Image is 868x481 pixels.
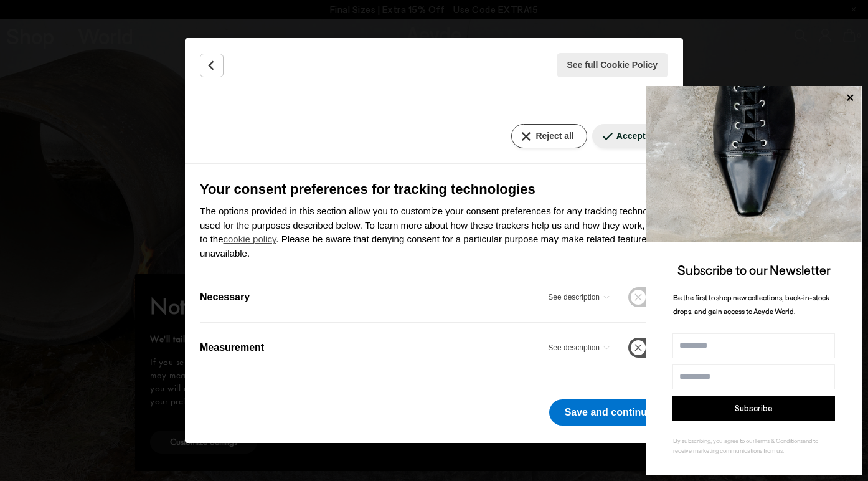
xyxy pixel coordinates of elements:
button: Reject all [511,124,587,148]
label: Measurement [200,340,264,355]
span: By subscribing, you agree to our [673,437,754,444]
a: cookie policy - link opens in a new tab [224,234,276,244]
button: Necessary - See description [548,287,613,307]
button: Subscribe [672,396,835,421]
p: The options provided in this section allow you to customize your consent preferences for any trac... [200,204,668,260]
button: Back [200,54,224,77]
label: Necessary [200,290,250,305]
button: See full Cookie Policy [557,53,669,77]
button: Measurement - See description [548,338,613,358]
img: ca3f721fb6ff708a270709c41d776025.jpg [646,86,862,242]
button: Save and continue [549,399,668,426]
h3: Your consent preferences for tracking technologies [200,179,668,199]
span: Subscribe to our Newsletter [677,262,831,277]
a: Terms & Conditions [754,437,803,444]
span: See full Cookie Policy [567,59,658,72]
button: Accept all [592,124,671,148]
span: Be the first to shop new collections, back-in-stock drops, and gain access to Aeyde World. [673,293,829,316]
